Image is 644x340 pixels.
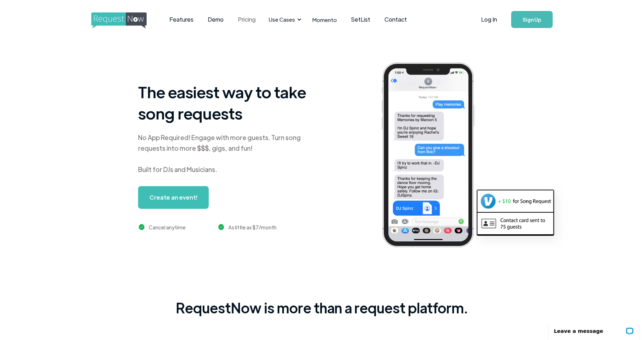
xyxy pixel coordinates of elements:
[269,16,295,23] div: Use Cases
[149,223,186,232] div: Cancel anytime
[377,9,414,30] a: Contact
[305,9,344,30] a: Momento
[201,9,231,30] a: Demo
[474,7,504,32] a: Log In
[139,224,145,230] img: green checkmark
[231,9,263,30] a: Pricing
[138,132,316,175] div: No App Required! Engage with more guests. Turn song requests into more $$$, gigs, and fun! Built ...
[138,186,209,209] a: Create an event!
[344,9,377,30] a: SetList
[228,223,277,232] div: As little as $7/month
[264,9,304,30] div: Use Cases
[477,190,553,212] img: venmo screenshot
[544,318,644,340] iframe: LiveChat chat widget
[162,9,201,30] a: Features
[511,11,553,28] a: Sign Up
[91,12,144,27] a: home
[218,224,224,230] img: green checkmark
[373,57,493,255] img: iphone screenshot
[91,12,160,29] img: requestnow logo
[138,81,316,124] h1: The easiest way to take song requests
[477,213,553,234] img: contact card example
